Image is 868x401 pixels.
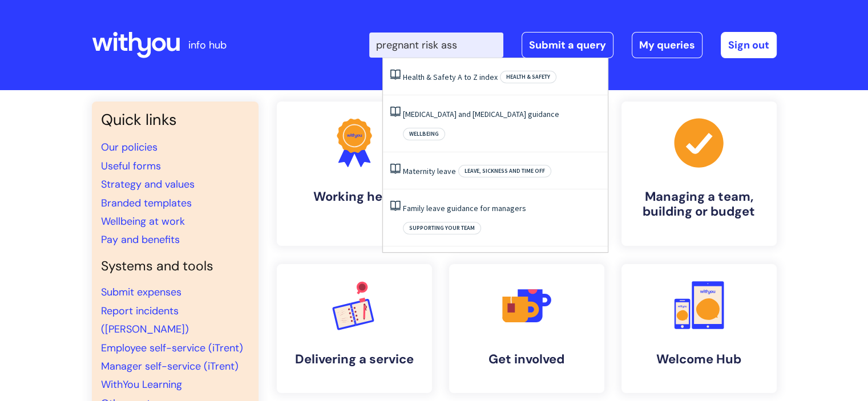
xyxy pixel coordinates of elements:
[500,71,556,83] span: Health & Safety
[458,165,551,177] span: Leave, sickness and time off
[522,32,613,58] a: Submit a query
[286,189,423,204] h4: Working here
[101,359,239,373] a: Manager self-service (iTrent)
[101,285,181,299] a: Submit expenses
[101,140,158,154] a: Our policies
[101,214,185,228] a: Wellbeing at work
[101,378,182,391] a: WithYou Learning
[101,233,180,246] a: Pay and benefits
[101,258,249,274] h4: Systems and tools
[403,203,526,213] a: Family leave guidance for managers
[403,72,498,82] a: Health & Safety A to Z index
[403,109,559,119] a: [MEDICAL_DATA] and [MEDICAL_DATA] guidance
[403,166,456,176] a: Maternity leave
[369,33,503,58] input: Search
[631,189,768,220] h4: Managing a team, building or budget
[277,102,432,246] a: Working here
[101,341,243,355] a: Employee self-service (iTrent)
[621,102,777,246] a: Managing a team, building or budget
[631,352,768,367] h4: Welcome Hub
[101,159,161,173] a: Useful forms
[632,32,703,58] a: My queries
[449,264,604,393] a: Get involved
[403,222,481,234] span: Supporting your team
[101,304,189,336] a: Report incidents ([PERSON_NAME])
[369,32,777,58] div: | -
[621,264,777,393] a: Welcome Hub
[403,128,445,140] span: Wellbeing
[286,352,423,367] h4: Delivering a service
[101,177,195,191] a: Strategy and values
[101,111,249,129] h3: Quick links
[721,32,777,58] a: Sign out
[101,196,192,210] a: Branded templates
[458,352,595,367] h4: Get involved
[277,264,432,393] a: Delivering a service
[188,36,227,54] p: info hub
